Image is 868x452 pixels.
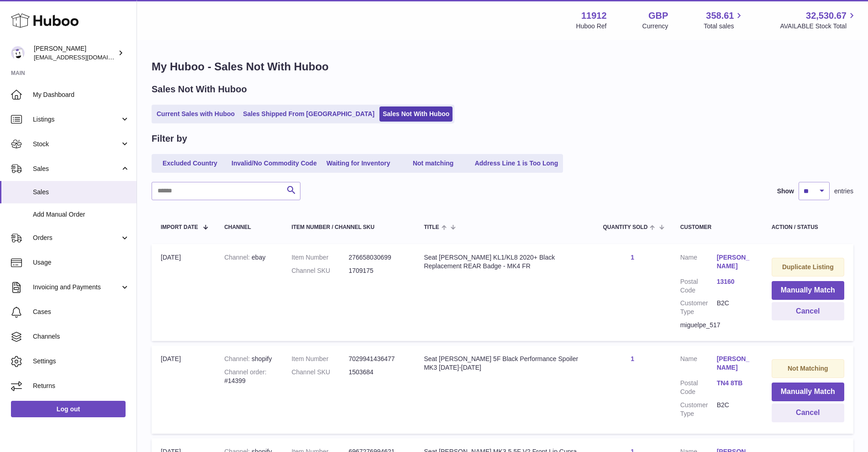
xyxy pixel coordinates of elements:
dd: B2C [717,401,753,418]
dt: Channel SKU [291,368,348,377]
div: [PERSON_NAME] [34,44,116,62]
span: 32,530.67 [806,10,847,22]
a: [PERSON_NAME] [717,355,753,372]
dd: B2C [717,299,753,316]
a: Address Line 1 is Too Long [472,156,562,171]
span: entries [834,187,853,196]
a: 358.61 Total sales [704,10,744,31]
a: 32,530.67 AVAILABLE Stock Total [780,10,857,31]
div: Channel [224,224,273,230]
span: 358.61 [706,10,734,22]
a: [PERSON_NAME] [717,253,753,271]
dd: 276658030699 [348,253,405,262]
span: Stock [33,140,120,149]
a: Waiting for Inventory [322,156,395,171]
dt: Name [680,355,717,374]
span: Returns [33,382,130,390]
h1: My Huboo - Sales Not With Huboo [152,59,853,74]
dt: Postal Code [680,379,717,396]
h2: Filter by [152,133,187,145]
a: Log out [11,401,126,417]
span: Channels [33,332,130,341]
div: ebay [224,253,273,262]
div: Seat [PERSON_NAME] 5F Black Performance Spoiler MK3 [DATE]-[DATE] [424,355,584,372]
a: Sales Not With Huboo [379,106,452,122]
div: Currency [642,22,668,31]
a: 13160 [717,277,753,286]
strong: Not Matching [788,365,828,372]
strong: Duplicate Listing [782,263,834,271]
span: Usage [33,258,130,267]
strong: Channel [224,355,252,362]
label: Show [777,187,794,196]
h2: Sales Not With Huboo [152,83,247,96]
div: Customer [680,224,753,230]
a: Current Sales with Huboo [153,106,238,122]
dt: Postal Code [680,277,717,295]
span: Import date [161,224,198,230]
td: [DATE] [152,346,215,434]
span: Quantity Sold [603,224,648,230]
button: Cancel [772,302,844,321]
dt: Name [680,253,717,273]
dd: 1503684 [348,368,405,377]
div: Huboo Ref [576,22,607,31]
dt: Item Number [291,355,348,363]
a: TN4 8TB [717,379,753,388]
span: Invoicing and Payments [33,283,120,292]
div: shopify [224,355,273,363]
a: Invalid/No Commodity Code [228,156,320,171]
strong: GBP [648,10,668,22]
button: Manually Match [772,281,844,300]
div: Item Number / Channel SKU [291,224,405,230]
div: Seat [PERSON_NAME] KL1/KL8 2020+ Black Replacement REAR Badge - MK4 FR [424,253,584,271]
span: Cases [33,308,130,316]
dt: Customer Type [680,401,717,418]
div: miguelpe_517 [680,321,753,330]
button: Cancel [772,404,844,422]
span: Title [424,224,439,230]
a: Sales Shipped From [GEOGRAPHIC_DATA] [240,106,378,122]
strong: Channel order [224,368,267,376]
span: Orders [33,234,120,242]
span: [EMAIL_ADDRESS][DOMAIN_NAME] [34,53,134,61]
span: Listings [33,115,120,124]
span: Sales [33,188,130,197]
strong: Channel [224,254,252,261]
span: Total sales [704,22,744,31]
dt: Customer Type [680,299,717,316]
td: [DATE] [152,244,215,341]
dt: Channel SKU [291,266,348,275]
dt: Item Number [291,253,348,262]
a: Not matching [397,156,470,171]
dd: 1709175 [348,266,405,275]
div: Action / Status [772,224,844,230]
strong: 11912 [581,10,607,22]
span: Add Manual Order [33,210,130,219]
dd: 7029941436477 [348,355,405,363]
div: #14399 [224,368,273,385]
span: Settings [33,357,130,366]
a: 1 [631,355,634,362]
span: My Dashboard [33,90,130,99]
a: 1 [631,254,634,261]
span: AVAILABLE Stock Total [780,22,857,31]
button: Manually Match [772,383,844,401]
img: info@carbonmyride.com [11,46,25,60]
span: Sales [33,165,120,173]
a: Excluded Country [153,156,226,171]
